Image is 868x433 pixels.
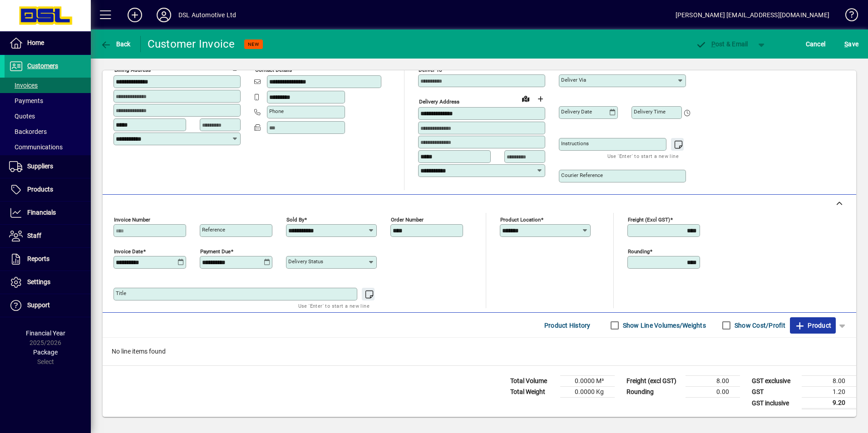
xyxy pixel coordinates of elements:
button: Product [790,317,836,334]
mat-label: Delivery time [634,108,666,115]
a: Knowledge Base [838,2,857,31]
a: Backorders [5,124,91,139]
span: Invoices [9,82,38,89]
button: Back [98,36,133,52]
span: Financials [27,209,56,216]
mat-label: Instructions [561,140,589,147]
mat-label: Delivery date [561,108,592,115]
span: Financial Year [26,330,65,337]
mat-label: Delivery status [288,258,323,265]
button: Post & Email [691,36,753,52]
td: 0.0000 Kg [560,387,615,398]
mat-label: Freight (excl GST) [628,216,670,223]
td: 1.20 [802,387,856,398]
span: P [711,40,715,48]
span: Quotes [9,113,35,120]
td: GST exclusive [747,376,802,387]
a: Financials [5,202,91,224]
span: Settings [27,278,50,285]
span: Package [33,349,58,356]
a: View on map [518,91,533,106]
a: Reports [5,248,91,271]
a: Staff [5,225,91,247]
button: Save [842,36,861,52]
td: GST [747,387,802,398]
app-page-header-button: Back [91,36,141,52]
a: Support [5,294,91,317]
td: Rounding [622,387,686,398]
span: NEW [248,41,259,47]
td: 0.0000 M³ [560,376,615,387]
mat-label: Invoice date [114,248,143,255]
span: Communications [9,143,63,151]
td: Total Volume [506,376,560,387]
div: [PERSON_NAME] [EMAIL_ADDRESS][DOMAIN_NAME] [676,8,829,22]
span: Customers [27,62,58,69]
span: Payments [9,97,43,104]
span: Back [100,40,131,48]
mat-label: Rounding [628,248,650,255]
span: Home [27,39,44,46]
td: GST inclusive [747,398,802,409]
td: Freight (excl GST) [622,376,686,387]
button: Copy to Delivery address [228,60,243,74]
a: Quotes [5,108,91,124]
span: Cancel [806,37,826,51]
span: ave [844,37,858,51]
button: Add [120,7,149,23]
a: Suppliers [5,155,91,178]
a: Settings [5,271,91,294]
label: Show Line Volumes/Weights [621,321,706,330]
mat-hint: Use 'Enter' to start a new line [298,300,370,311]
mat-label: Phone [269,108,284,114]
span: S [844,40,848,48]
a: Products [5,178,91,201]
mat-label: Order number [391,216,424,223]
mat-label: Invoice number [114,216,150,223]
span: Staff [27,232,41,239]
a: Invoices [5,78,91,93]
a: Home [5,32,91,54]
mat-label: Reference [202,226,225,233]
mat-label: Sold by [286,216,304,223]
mat-label: Deliver via [561,77,586,83]
span: Products [27,186,53,193]
td: 8.00 [802,376,856,387]
a: Payments [5,93,91,108]
mat-label: Title [116,290,126,296]
button: Cancel [804,36,828,52]
td: 9.20 [802,398,856,409]
a: View on map [214,59,228,74]
span: ost & Email [695,40,748,48]
mat-label: Payment due [200,248,231,255]
span: Product History [544,318,591,333]
span: Reports [27,255,49,262]
div: No line items found [103,338,856,365]
mat-label: Product location [500,216,541,223]
span: Backorders [9,128,47,135]
td: Total Weight [506,387,560,398]
a: Communications [5,139,91,155]
div: Customer Invoice [148,37,235,51]
button: Profile [149,7,178,23]
td: 8.00 [686,376,740,387]
span: Suppliers [27,162,53,170]
td: 0.00 [686,387,740,398]
span: Product [794,318,831,333]
mat-hint: Use 'Enter' to start a new line [607,151,679,161]
span: Support [27,301,50,309]
div: DSL Automotive Ltd [178,8,236,22]
button: Choose address [533,92,547,106]
button: Product History [541,317,594,334]
mat-label: Courier Reference [561,172,603,178]
label: Show Cost/Profit [733,321,785,330]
